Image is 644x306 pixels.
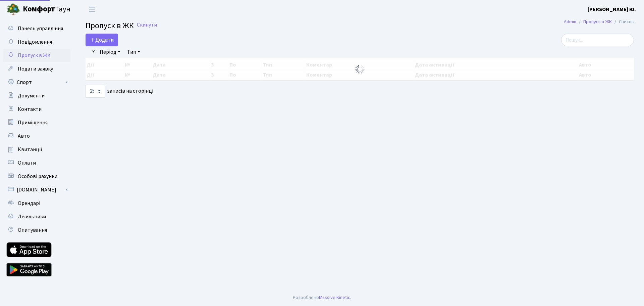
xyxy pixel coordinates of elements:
[18,38,52,46] span: Повідомлення
[18,146,42,153] span: Квитанції
[18,25,63,32] span: Панель управління
[18,65,53,73] span: Подати заявку
[18,213,46,220] span: Лічильники
[3,196,70,210] a: Орендарі
[3,223,70,237] a: Опитування
[3,76,70,89] a: Спорт
[3,102,70,116] a: Контакти
[18,119,48,126] span: Приміщення
[588,6,636,13] b: [PERSON_NAME] Ю.
[319,294,350,301] a: Massive Kinetic
[97,46,123,58] a: Період
[18,92,45,99] span: Документи
[561,34,634,46] input: Пошук...
[86,85,105,98] select: записів на сторінці
[124,46,143,58] a: Тип
[86,85,153,98] label: записів на сторінці
[612,18,634,26] li: Список
[18,200,40,207] span: Орендарі
[3,62,70,76] a: Подати заявку
[23,4,55,14] b: Комфорт
[3,170,70,183] a: Особові рахунки
[18,52,51,59] span: Пропуск в ЖК
[18,105,42,113] span: Контакти
[84,4,101,15] button: Переключити навігацію
[18,226,47,234] span: Опитування
[588,5,636,13] a: [PERSON_NAME] Ю.
[90,36,114,44] span: Додати
[3,22,70,35] a: Панель управління
[355,64,365,75] img: Обробка...
[3,89,70,102] a: Документи
[23,4,70,15] span: Таун
[564,18,576,25] a: Admin
[3,210,70,223] a: Лічильники
[554,15,644,29] nav: breadcrumb
[3,183,70,196] a: [DOMAIN_NAME]
[18,173,57,180] span: Особові рахунки
[293,294,351,301] div: Розроблено .
[137,22,157,28] a: Скинути
[86,20,134,32] span: Пропуск в ЖК
[3,49,70,62] a: Пропуск в ЖК
[18,159,36,167] span: Оплати
[3,156,70,170] a: Оплати
[7,3,20,16] img: logo.png
[3,143,70,156] a: Квитанції
[3,35,70,49] a: Повідомлення
[583,18,612,25] a: Пропуск в ЖК
[3,129,70,143] a: Авто
[18,132,30,140] span: Авто
[3,116,70,129] a: Приміщення
[86,34,118,46] a: Додати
